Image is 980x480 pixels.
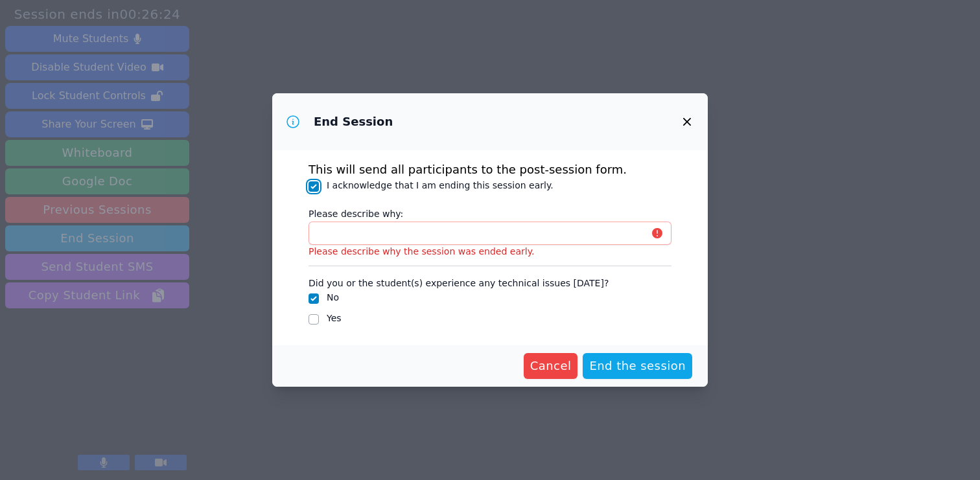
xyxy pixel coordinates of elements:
[589,357,686,375] span: End the session
[530,357,572,375] span: Cancel
[314,114,393,130] h3: End Session
[327,313,342,323] label: Yes
[309,161,671,179] p: This will send all participants to the post-session form.
[309,271,609,291] legend: Did you or the student(s) experience any technical issues [DATE]?
[524,353,578,379] button: Cancel
[309,202,671,222] label: Please describe why:
[309,245,671,258] p: Please describe why the session was ended early.
[327,292,339,303] label: No
[327,180,554,190] label: I acknowledge that I am ending this session early.
[583,353,692,379] button: End the session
